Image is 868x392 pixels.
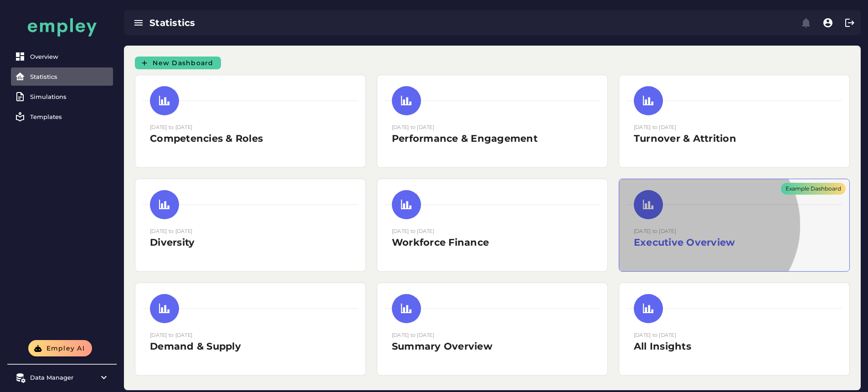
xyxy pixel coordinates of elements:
small: [DATE] to [DATE] [392,124,434,130]
h2: Competencies & Roles [150,132,351,145]
span: Empley AI [46,344,85,352]
small: [DATE] to [DATE] [392,332,434,338]
small: [DATE] to [DATE] [150,124,192,130]
h2: Workforce Finance [392,236,593,249]
a: Simulations [11,88,113,106]
div: Simulations [30,93,109,100]
h2: Performance & Engagement [392,132,593,145]
a: Templates [11,108,113,126]
h2: Summary Overview [392,340,593,353]
span: New Dashboard [152,59,214,67]
h2: Demand & Supply [150,340,351,353]
div: Overview [30,53,109,60]
small: [DATE] to [DATE] [150,332,192,338]
small: [DATE] to [DATE] [150,228,192,234]
button: New Dashboard [135,57,221,69]
h2: All Insights [634,340,835,353]
div: Statistics [149,16,473,29]
h2: Turnover & Attrition [634,132,835,145]
a: Overview [11,47,113,66]
small: [DATE] to [DATE] [392,228,434,234]
h2: Diversity [150,236,351,249]
div: Templates [30,113,109,120]
div: Statistics [30,73,109,80]
div: Data Manager [30,374,94,381]
a: Statistics [11,67,113,86]
button: Empley AI [28,340,92,356]
small: [DATE] to [DATE] [634,124,676,130]
small: [DATE] to [DATE] [634,332,676,338]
